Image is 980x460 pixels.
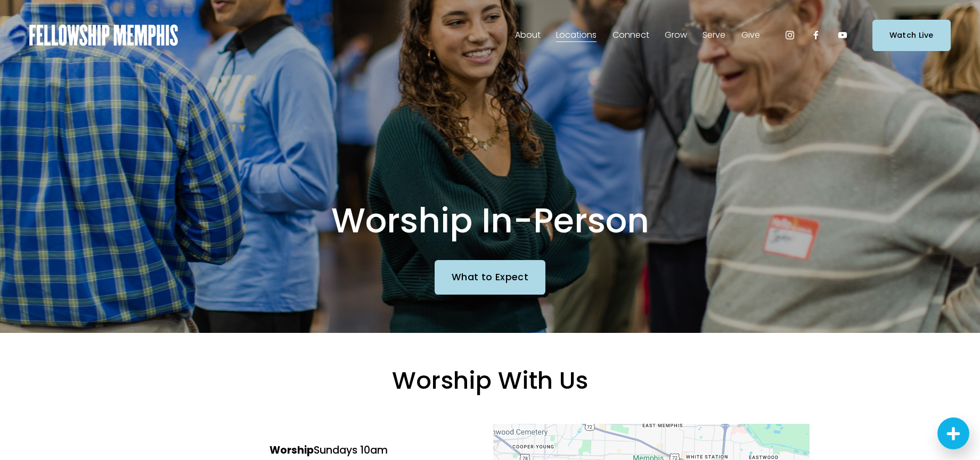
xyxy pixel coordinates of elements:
[811,30,821,40] a: Facebook
[872,20,951,51] a: Watch Live
[703,27,725,44] a: folder dropdown
[269,443,314,457] strong: Worship
[612,28,649,43] span: Connect
[29,24,178,46] img: Fellowship Memphis
[435,260,545,294] a: What to Expect
[515,28,541,43] span: About
[703,28,725,43] span: Serve
[198,444,461,458] h4: Sundays 10am
[556,27,597,44] a: folder dropdown
[665,27,687,44] a: folder dropdown
[665,28,687,43] span: Grow
[170,365,810,396] h2: Worship With Us
[250,200,730,242] h1: Worship In-Person
[741,28,760,43] span: Give
[515,27,541,44] a: folder dropdown
[612,27,649,44] a: folder dropdown
[741,27,760,44] a: folder dropdown
[556,28,597,43] span: Locations
[837,30,848,40] a: YouTube
[785,30,795,40] a: Instagram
